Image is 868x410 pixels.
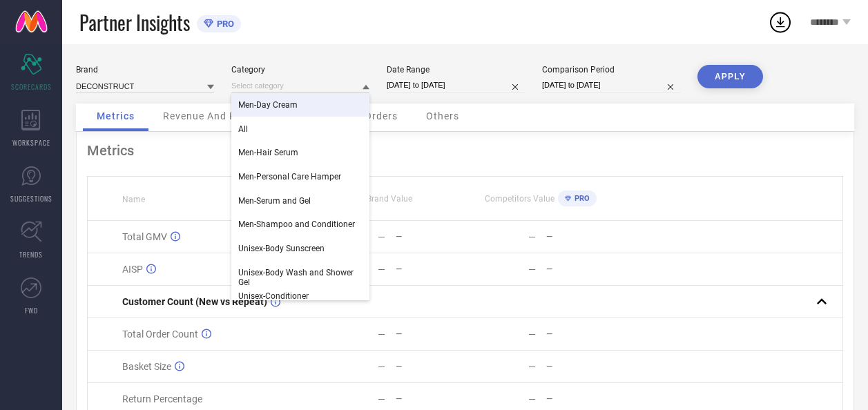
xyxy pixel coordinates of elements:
[238,196,311,206] span: Men-Serum and Gel
[122,296,267,307] span: Customer Count (New vs Repeat)
[546,394,615,404] div: —
[231,117,369,141] div: All
[528,264,536,275] div: —
[378,264,385,275] div: —
[546,232,615,242] div: —
[213,19,234,29] span: PRO
[546,362,615,371] div: —
[231,65,369,75] div: Category
[571,194,590,203] span: PRO
[697,65,763,88] button: APPLY
[19,249,43,260] span: TRENDS
[528,231,536,242] div: —
[11,81,52,92] span: SCORECARDS
[25,305,38,315] span: FWD
[546,264,615,274] div: —
[238,268,363,287] span: Unisex-Body Wash and Shower Gel
[387,65,525,75] div: Date Range
[378,361,385,372] div: —
[396,264,465,274] div: —
[378,231,385,242] div: —
[542,65,680,75] div: Comparison Period
[122,361,171,372] span: Basket Size
[387,78,525,92] input: Select date range
[378,393,385,404] div: —
[122,264,143,275] span: AISP
[528,329,536,340] div: —
[238,244,325,253] span: Unisex-Body Sunscreen
[231,165,369,188] div: Men-Personal Care Hamper
[122,195,145,204] span: Name
[87,142,843,159] div: Metrics
[231,141,369,164] div: Men-Hair Serum
[367,194,412,204] span: Brand Value
[546,329,615,339] div: —
[12,137,50,148] span: WORKSPACE
[396,362,465,371] div: —
[238,219,355,229] span: Men-Shampoo and Conditioner
[231,261,369,294] div: Unisex-Body Wash and Shower Gel
[238,291,309,301] span: Unisex-Conditioner
[163,110,264,121] span: Revenue And Pricing
[238,124,248,134] span: All
[378,329,385,340] div: —
[231,237,369,260] div: Unisex-Body Sunscreen
[79,8,190,37] span: Partner Insights
[231,284,369,308] div: Unisex-Conditioner
[485,194,554,204] span: Competitors Value
[768,10,793,35] div: Open download list
[396,394,465,404] div: —
[528,361,536,372] div: —
[396,232,465,242] div: —
[231,189,369,213] div: Men-Serum and Gel
[231,213,369,236] div: Men-Shampoo and Conditioner
[122,393,202,404] span: Return Percentage
[238,100,298,110] span: Men-Day Cream
[122,329,198,340] span: Total Order Count
[231,93,369,117] div: Men-Day Cream
[10,193,52,204] span: SUGGESTIONS
[97,110,135,121] span: Metrics
[238,172,341,182] span: Men-Personal Care Hamper
[542,78,680,92] input: Select comparison period
[426,110,459,121] span: Others
[231,79,369,93] input: Select category
[238,148,298,157] span: Men-Hair Serum
[76,65,214,75] div: Brand
[528,393,536,404] div: —
[122,231,167,242] span: Total GMV
[396,329,465,339] div: —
